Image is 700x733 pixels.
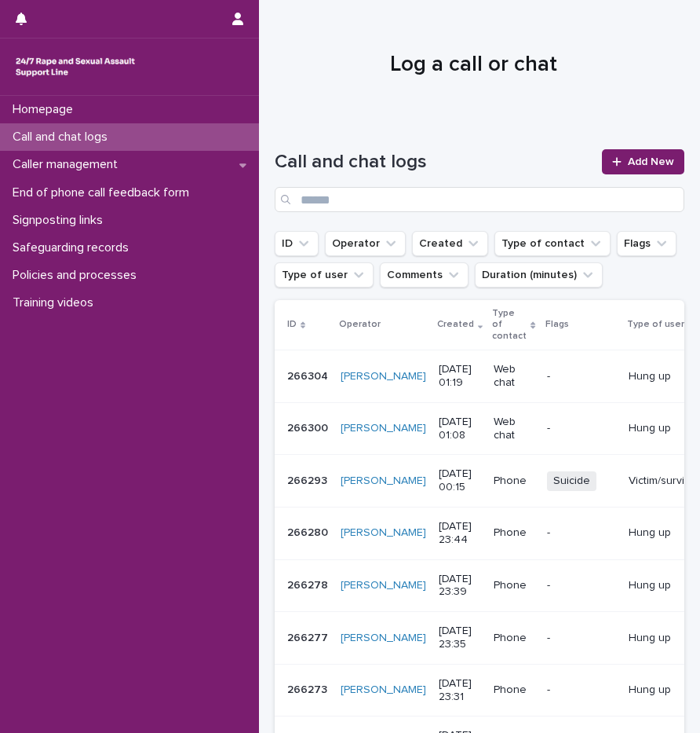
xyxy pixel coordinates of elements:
[547,526,616,540] p: -
[275,231,319,256] button: ID
[617,231,676,256] button: Flags
[287,523,331,540] p: 266280
[341,526,426,540] a: [PERSON_NAME]
[547,471,596,491] span: Suicide
[494,475,534,488] p: Phone
[287,471,330,488] p: 266293
[339,316,381,333] p: Operator
[437,316,474,333] p: Created
[275,151,592,174] h1: Call and chat logs
[13,51,138,82] img: rhQMoQhaT3yELyF149Cw
[6,102,86,117] p: Homepage
[547,632,616,645] p: -
[547,684,616,697] p: -
[325,231,406,256] button: Operator
[287,576,331,592] p: 266278
[6,130,120,145] p: Call and chat logs
[341,684,426,697] a: [PERSON_NAME]
[492,305,527,345] p: Type of contact
[628,156,674,167] span: Add New
[439,625,481,651] p: [DATE] 23:35
[494,684,534,697] p: Phone
[545,316,569,333] p: Flags
[341,632,426,645] a: [PERSON_NAME]
[439,467,481,494] p: [DATE] 00:15
[547,422,616,435] p: -
[439,363,481,390] p: [DATE] 01:19
[275,187,684,212] input: Search
[494,416,534,442] p: Web chat
[6,185,202,200] p: End of phone call feedback form
[287,680,330,697] p: 266273
[6,157,130,172] p: Caller management
[475,262,603,288] button: Duration (minutes)
[341,370,426,383] a: [PERSON_NAME]
[287,316,297,333] p: ID
[341,579,426,592] a: [PERSON_NAME]
[275,262,374,288] button: Type of user
[494,632,534,645] p: Phone
[341,475,426,488] a: [PERSON_NAME]
[602,149,684,174] a: Add New
[494,526,534,540] p: Phone
[439,416,481,442] p: [DATE] 01:08
[494,579,534,592] p: Phone
[494,363,534,390] p: Web chat
[287,367,331,383] p: 266304
[6,295,106,310] p: Training videos
[439,573,481,599] p: [DATE] 23:39
[439,520,481,547] p: [DATE] 23:44
[547,579,616,592] p: -
[341,422,426,435] a: [PERSON_NAME]
[275,52,673,79] h1: Log a call or chat
[627,316,684,333] p: Type of user
[380,262,468,288] button: Comments
[439,677,481,704] p: [DATE] 23:31
[6,213,115,228] p: Signposting links
[412,231,488,256] button: Created
[494,231,611,256] button: Type of contact
[287,419,331,435] p: 266300
[6,240,141,255] p: Safeguarding records
[6,268,149,283] p: Policies and processes
[287,629,331,645] p: 266277
[547,370,616,383] p: -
